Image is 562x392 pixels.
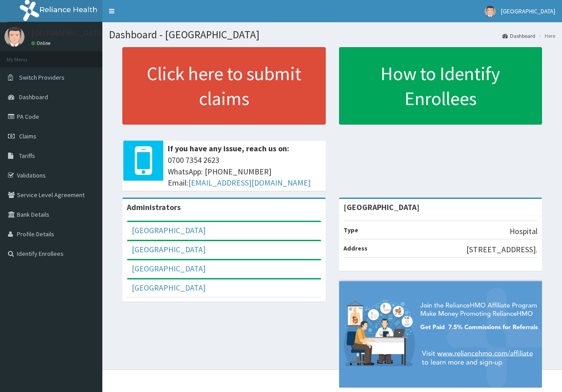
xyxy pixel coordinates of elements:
[19,132,36,140] span: Claims
[501,7,555,15] span: [GEOGRAPHIC_DATA]
[31,40,53,46] a: Online
[509,226,538,237] p: Hospital
[168,154,321,189] span: 0700 7354 2623 WhatsApp: [PHONE_NUMBER] Email:
[19,73,65,81] span: Switch Providers
[132,263,206,274] a: [GEOGRAPHIC_DATA]
[31,29,105,37] p: [GEOGRAPHIC_DATA]
[132,244,206,255] a: [GEOGRAPHIC_DATA]
[339,281,542,388] img: provider-team-banner.png
[344,202,420,212] strong: [GEOGRAPHIC_DATA]
[536,32,555,40] li: Here
[339,47,542,125] a: How to Identify Enrollees
[127,202,181,212] b: Administrators
[109,29,555,40] h1: Dashboard - [GEOGRAPHIC_DATA]
[466,244,538,255] p: [STREET_ADDRESS].
[485,6,496,17] img: User Image
[122,47,326,125] a: Click here to submit claims
[4,27,24,47] img: User Image
[132,225,206,235] a: [GEOGRAPHIC_DATA]
[502,32,535,40] a: Dashboard
[132,283,206,293] a: [GEOGRAPHIC_DATA]
[19,152,35,160] span: Tariffs
[168,143,289,154] b: If you have any issue, reach us on:
[188,178,311,188] a: [EMAIL_ADDRESS][DOMAIN_NAME]
[344,226,358,234] b: Type
[344,244,368,252] b: Address
[19,93,48,101] span: Dashboard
